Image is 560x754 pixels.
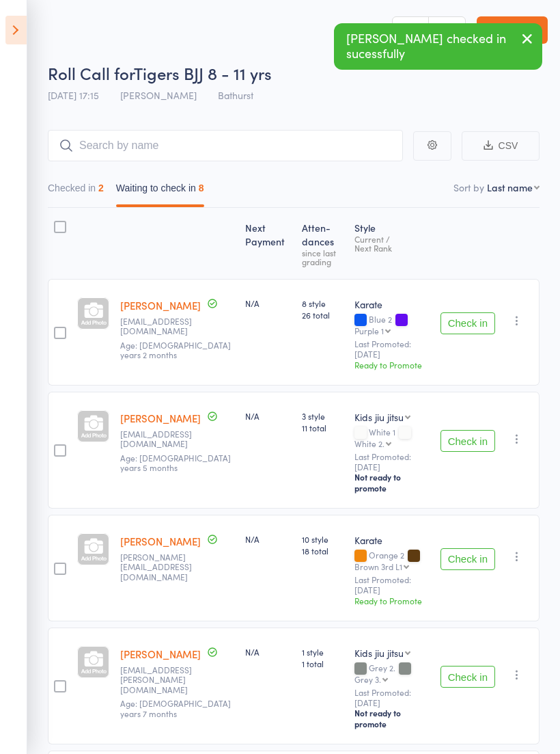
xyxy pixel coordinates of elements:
[354,234,430,252] div: Current / Next Rank
[245,297,291,309] div: N/A
[354,675,381,684] div: Grey 3.
[48,88,99,102] span: [DATE] 17:15
[477,16,548,44] a: Exit roll call
[199,183,204,193] div: 8
[354,533,430,547] div: Karate
[218,88,253,102] span: Bathurst
[334,23,542,70] div: [PERSON_NAME] checked in sucessfully
[349,214,435,273] div: Style
[487,180,533,194] div: Last name
[354,562,402,571] div: Brown 3rd L1
[440,548,495,570] button: Check in
[120,429,209,449] small: Eksmith00@gmail.com
[120,697,231,718] span: Age: [DEMOGRAPHIC_DATA] years 7 months
[48,62,134,84] span: Roll Call for
[440,312,495,334] button: Check in
[120,298,201,312] a: [PERSON_NAME]
[354,550,430,571] div: Orange 2
[120,317,209,336] small: liv146@live.com.au
[120,88,197,102] span: [PERSON_NAME]
[120,339,231,360] span: Age: [DEMOGRAPHIC_DATA] years 2 months
[354,439,384,448] div: White 2.
[354,472,430,494] div: Not ready to promote
[245,410,291,422] div: N/A
[134,62,272,84] span: Tigers BJJ 8 - 11 yrs
[354,708,430,729] div: Not ready to promote
[462,131,540,161] button: CSV
[98,183,104,193] div: 2
[302,297,344,309] span: 8 style
[302,533,344,545] span: 10 style
[296,214,349,273] div: Atten­dances
[354,452,430,472] small: Last Promoted: [DATE]
[354,410,404,424] div: Kids jiu jitsu
[354,326,384,335] div: Purple 1
[302,309,344,321] span: 26 total
[440,430,495,452] button: Check in
[120,647,201,661] a: [PERSON_NAME]
[302,658,344,669] span: 1 total
[354,595,430,606] div: Ready to Promote
[302,410,344,422] span: 3 style
[354,359,430,371] div: Ready to Promote
[302,545,344,556] span: 18 total
[354,339,430,359] small: Last Promoted: [DATE]
[453,180,484,194] label: Sort by
[354,575,430,595] small: Last Promoted: [DATE]
[354,297,430,311] div: Karate
[48,176,104,207] button: Checked in2
[245,646,291,658] div: N/A
[354,663,430,684] div: Grey 2.
[120,411,201,425] a: [PERSON_NAME]
[302,248,344,266] div: since last grading
[354,646,404,660] div: Kids jiu jitsu
[245,533,291,545] div: N/A
[120,534,201,548] a: [PERSON_NAME]
[440,666,495,688] button: Check in
[354,427,430,448] div: White 1
[354,314,430,335] div: Blue 2
[120,552,209,582] small: chris@msf.net.au
[302,422,344,433] span: 11 total
[120,665,209,695] small: Gizette.waldron@hotmail.com
[120,452,231,473] span: Age: [DEMOGRAPHIC_DATA] years 5 months
[354,688,430,708] small: Last Promoted: [DATE]
[240,214,296,273] div: Next Payment
[116,176,204,207] button: Waiting to check in8
[48,130,403,161] input: Search by name
[302,646,344,658] span: 1 style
